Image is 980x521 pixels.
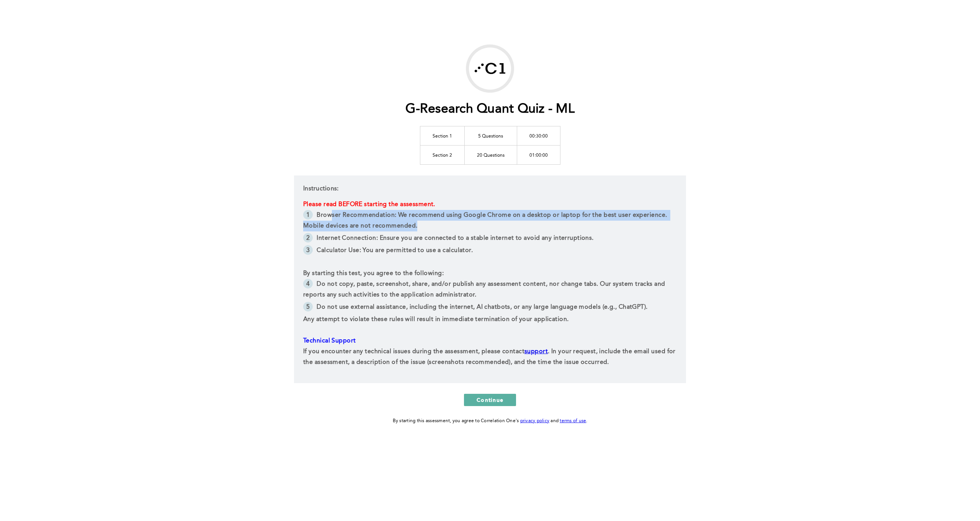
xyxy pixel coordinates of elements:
td: Section 2 [420,145,464,164]
span: Any attempt to violate these rules will result in immediate termination of your application. [303,316,568,323]
span: Technical Support [303,338,356,344]
td: Section 1 [420,126,464,145]
h1: G-Research Quant Quiz - ML [405,102,575,117]
div: By starting this assessment, you agree to Correlation One's and . [393,417,588,425]
span: Do not use external assistance, including the internet, AI chatbots, or any large language models... [317,304,647,310]
img: G-Research [469,48,511,90]
span: If you encounter any technical issues during the assessment, please contact [303,349,524,355]
span: Internet Connection: Ensure you are connected to a stable internet to avoid any interruptions. [317,235,593,241]
span: Do not copy, paste, screenshot, share, and/or publish any assessment content, nor change tabs. Ou... [303,281,667,298]
button: Continue [464,394,516,406]
a: terms of use [560,419,586,423]
td: 00:30:00 [517,126,560,145]
a: support [524,349,548,355]
div: Instructions: [294,175,686,383]
span: Browser Recommendation: We recommend using Google Chrome on a desktop or laptop for the best user... [303,212,669,229]
span: Continue [477,396,503,403]
span: Calculator Use: You are permitted to use a calculator. [317,247,473,254]
td: 5 Questions [464,126,517,145]
td: 20 Questions [464,145,517,164]
a: privacy policy [520,419,550,423]
span: By starting this test, you agree to the following: [303,270,444,277]
span: . In your request, include the email used for the assessment, a description of the issue (screens... [303,349,677,365]
span: Please read BEFORE starting the assessment. [303,202,435,208]
td: 01:00:00 [517,145,560,164]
